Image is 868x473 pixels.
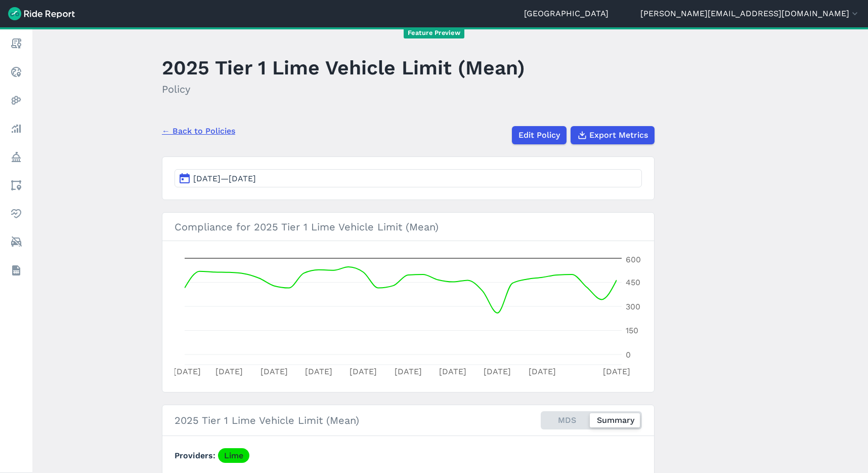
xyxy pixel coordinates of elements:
span: Feature Preview [404,28,464,38]
h3: Compliance for 2025 Tier 1 Lime Vehicle Limit (Mean) [162,213,654,241]
img: Ride Report [8,7,75,20]
h1: 2025 Tier 1 Lime Vehicle Limit (Mean) [162,54,525,82]
tspan: [DATE] [350,367,377,376]
tspan: 0 [626,350,631,360]
a: Areas [7,176,25,194]
tspan: 300 [626,302,640,311]
span: Providers [175,451,218,460]
a: Realtime [7,63,25,81]
tspan: 600 [626,255,641,264]
button: [PERSON_NAME][EMAIL_ADDRESS][DOMAIN_NAME] [640,8,860,20]
a: Report [7,34,25,53]
a: Lime [218,448,249,463]
tspan: [DATE] [439,367,466,376]
h2: Policy [162,82,525,97]
span: Export Metrics [589,129,648,141]
tspan: [DATE] [215,367,243,376]
tspan: [DATE] [395,367,422,376]
a: Policy [7,148,25,166]
tspan: [DATE] [603,367,630,376]
a: Heatmaps [7,91,25,109]
a: [GEOGRAPHIC_DATA] [524,8,609,20]
tspan: [DATE] [305,367,332,376]
a: Health [7,205,25,223]
a: ModeShift [7,233,25,251]
tspan: [DATE] [261,367,288,376]
tspan: 450 [626,278,640,287]
a: Edit Policy [512,126,567,144]
a: Datasets [7,261,25,280]
tspan: [DATE] [529,367,556,376]
a: Analyze [7,120,25,138]
tspan: [DATE] [484,367,511,376]
tspan: 150 [626,326,638,335]
a: ← Back to Policies [162,125,235,137]
tspan: [DATE] [173,367,201,376]
button: [DATE]—[DATE] [175,169,642,187]
span: [DATE]—[DATE] [193,174,256,183]
button: Export Metrics [571,126,655,144]
h2: 2025 Tier 1 Lime Vehicle Limit (Mean) [175,413,359,428]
